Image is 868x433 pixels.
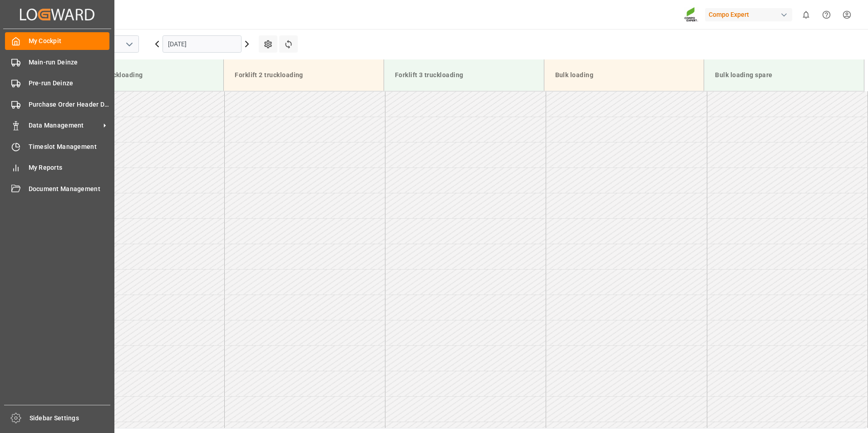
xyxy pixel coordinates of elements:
div: Forklift 3 truckloading [391,67,537,84]
button: show 0 new notifications [796,5,816,25]
button: open menu [122,37,136,51]
img: Screenshot%202023-09-29%20at%2010.02.21.png_1712312052.png [684,7,699,23]
a: Timeslot Management [5,138,109,155]
a: My Cockpit [5,32,109,50]
a: Purchase Order Header Deinze [5,95,109,113]
span: Pre-run Deinze [29,79,110,88]
div: Forklift 1 truckloading [71,67,216,84]
input: DD.MM.YYYY [163,35,242,53]
button: Compo Expert [705,6,796,23]
a: Pre-run Deinze [5,74,109,92]
span: Document Management [29,184,110,194]
span: Main-run Deinze [29,58,110,67]
span: My Cockpit [29,36,110,46]
span: Data Management [29,121,100,130]
a: Main-run Deinze [5,53,109,71]
div: Bulk loading [552,67,697,84]
span: Sidebar Settings [30,413,111,423]
div: Forklift 2 truckloading [231,67,376,84]
span: My Reports [29,163,110,172]
span: Purchase Order Header Deinze [29,100,110,109]
div: Compo Expert [705,8,792,21]
span: Timeslot Management [29,142,110,152]
button: Help Center [816,5,837,25]
div: Bulk loading spare [711,67,857,84]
